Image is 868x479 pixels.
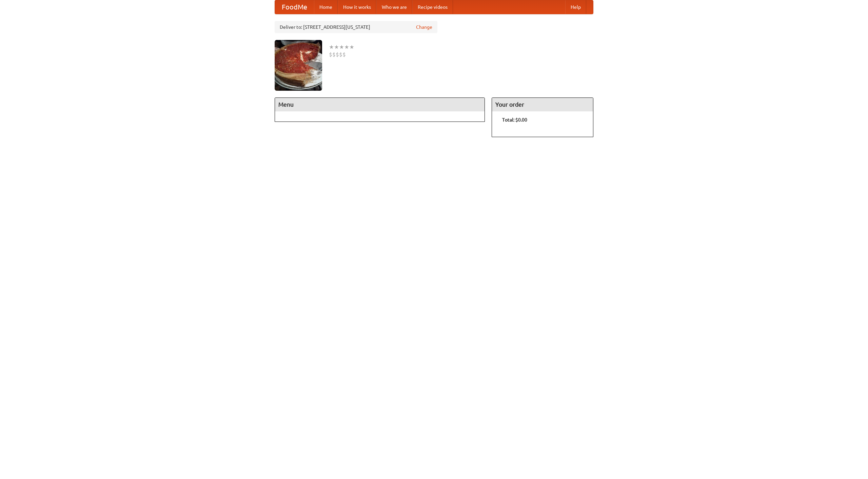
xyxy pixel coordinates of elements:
[349,43,354,51] li: ★
[336,51,339,58] li: $
[329,43,334,51] li: ★
[344,43,349,51] li: ★
[492,98,593,111] h4: Your order
[339,51,342,58] li: $
[275,21,437,33] div: Deliver to: [STREET_ADDRESS][US_STATE]
[275,98,485,111] h4: Menu
[314,0,338,14] a: Home
[339,43,344,51] li: ★
[332,51,336,58] li: $
[334,43,339,51] li: ★
[376,0,412,14] a: Who we are
[502,117,527,123] b: Total: $0.00
[416,24,432,30] a: Change
[329,51,332,58] li: $
[412,0,453,14] a: Recipe videos
[338,0,376,14] a: How it works
[275,0,314,14] a: FoodMe
[275,40,322,91] img: angular.jpg
[565,0,586,14] a: Help
[342,51,346,58] li: $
